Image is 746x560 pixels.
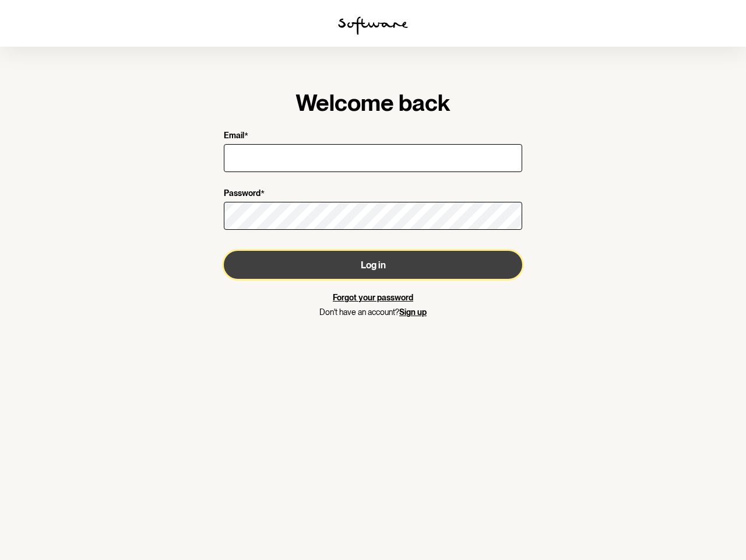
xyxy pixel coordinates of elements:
[224,188,261,199] p: Password
[224,131,244,142] p: Email
[333,293,413,302] a: Forgot your password
[224,251,522,279] button: Log in
[399,307,427,317] a: Sign up
[224,307,522,317] p: Don't have an account?
[224,89,522,117] h1: Welcome back
[338,16,408,35] img: software logo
